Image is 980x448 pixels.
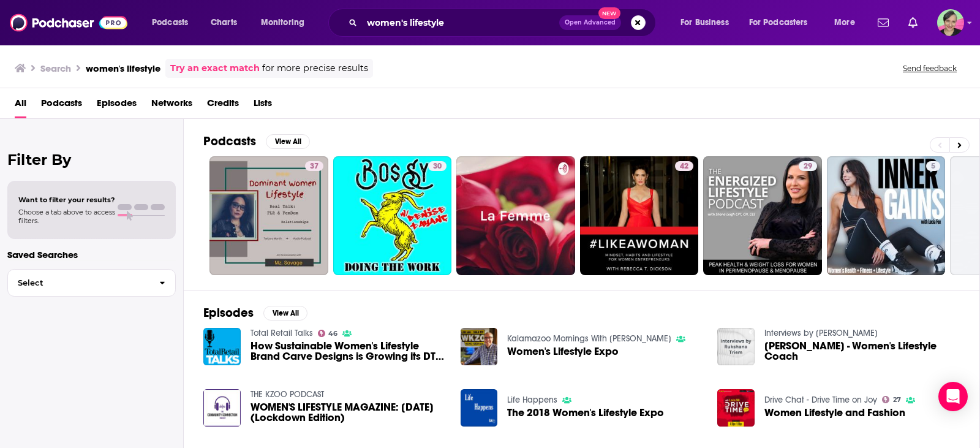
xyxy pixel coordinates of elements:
[15,93,26,118] a: All
[40,63,71,74] h3: Search
[764,341,960,362] span: [PERSON_NAME] - Women's Lifestyle Coach
[717,389,755,427] img: Women Lifestyle and Fashion
[251,402,446,423] span: WOMEN'S LIFESTYLE MAGAZINE: [DATE] (Lockdown Edition)
[749,14,808,31] span: For Podcasters
[931,161,935,173] span: 5
[893,397,901,403] span: 27
[741,13,826,32] button: open menu
[203,389,241,427] img: WOMEN'S LIFESTYLE MAGAZINE: Mother's Day (Lockdown Edition)
[211,14,237,31] span: Charts
[340,9,668,37] div: Search podcasts, credits, & more...
[703,156,822,275] a: 29
[764,341,960,362] a: Rukshana Triem - Women's Lifestyle Coach
[251,328,313,338] a: Total Retail Talks
[882,396,901,403] a: 27
[461,328,498,365] img: Women's Lifestyle Expo
[672,13,744,32] button: open menu
[873,12,894,33] a: Show notifications dropdown
[251,389,324,400] a: THE KZOO PODCAST
[203,134,310,149] a: PodcastsView All
[937,9,964,36] button: Show profile menu
[834,14,855,31] span: More
[433,161,442,173] span: 30
[764,328,878,338] a: Interviews by Rukshana Triem
[580,156,699,275] a: 42
[254,93,272,118] a: Lists
[899,63,960,74] button: Send feedback
[764,395,877,405] a: Drive Chat - Drive Time on Joy
[7,269,176,297] button: Select
[41,93,82,118] a: Podcasts
[428,161,447,171] a: 30
[18,196,115,204] span: Want to filter your results?
[937,9,964,36] span: Logged in as LizDVictoryBelt
[680,14,729,31] span: For Business
[143,13,204,32] button: open menu
[203,305,254,321] h2: Episodes
[7,151,176,169] h2: Filter By
[252,13,320,32] button: open menu
[151,93,192,118] a: Networks
[266,134,310,149] button: View All
[826,13,870,32] button: open menu
[362,13,559,32] input: Search podcasts, credits, & more...
[97,93,137,118] a: Episodes
[305,161,323,171] a: 37
[937,9,964,36] img: User Profile
[461,389,498,427] img: The 2018 Women's Lifestyle Expo
[675,161,693,171] a: 42
[507,408,664,418] a: The 2018 Women's Lifestyle Expo
[903,12,922,33] a: Show notifications dropdown
[680,161,688,173] span: 42
[207,93,239,118] a: Credits
[10,11,127,34] img: Podchaser - Follow, Share and Rate Podcasts
[717,328,755,365] img: Rukshana Triem - Women's Lifestyle Coach
[507,395,557,405] a: Life Happens
[799,161,817,171] a: 29
[926,161,940,171] a: 5
[251,402,446,423] a: WOMEN'S LIFESTYLE MAGAZINE: Mother's Day (Lockdown Edition)
[261,14,304,31] span: Monitoring
[8,279,149,287] span: Select
[203,134,256,149] h2: Podcasts
[310,161,318,173] span: 37
[203,305,307,321] a: EpisodesView All
[764,408,905,418] a: Women Lifestyle and Fashion
[209,156,328,275] a: 37
[333,156,452,275] a: 30
[328,331,337,336] span: 46
[170,61,260,75] a: Try an exact match
[203,13,244,32] a: Charts
[203,328,241,365] img: How Sustainable Women's Lifestyle Brand Carve Designs is Growing its DTC Sales
[86,63,160,74] h3: women's lifestyle
[152,14,188,31] span: Podcasts
[262,61,368,75] span: for more precise results
[565,20,616,26] span: Open Advanced
[18,208,115,225] span: Choose a tab above to access filters.
[559,15,621,30] button: Open AdvancedNew
[938,382,968,411] div: Open Intercom Messenger
[263,306,307,321] button: View All
[507,333,671,344] a: Kalamazoo Mornings With Ken Lanphear
[318,330,338,337] a: 46
[598,7,620,19] span: New
[804,161,812,173] span: 29
[827,156,946,275] a: 5
[251,341,446,362] a: How Sustainable Women's Lifestyle Brand Carve Designs is Growing its DTC Sales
